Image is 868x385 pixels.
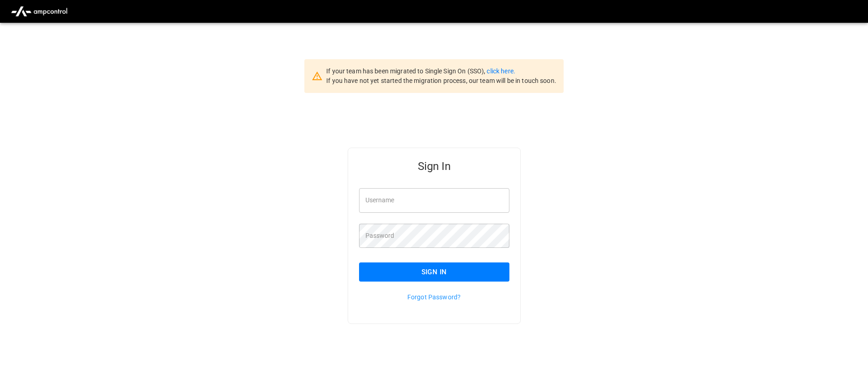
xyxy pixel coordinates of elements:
[7,3,71,20] img: ampcontrol.io logo
[359,262,509,282] button: Sign In
[326,67,487,75] span: If your team has been migrated to Single Sign On (SSO),
[487,67,515,75] a: click here.
[359,159,509,174] h5: Sign In
[359,293,509,302] p: Forgot Password?
[326,77,556,84] span: If you have not yet started the migration process, our team will be in touch soon.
